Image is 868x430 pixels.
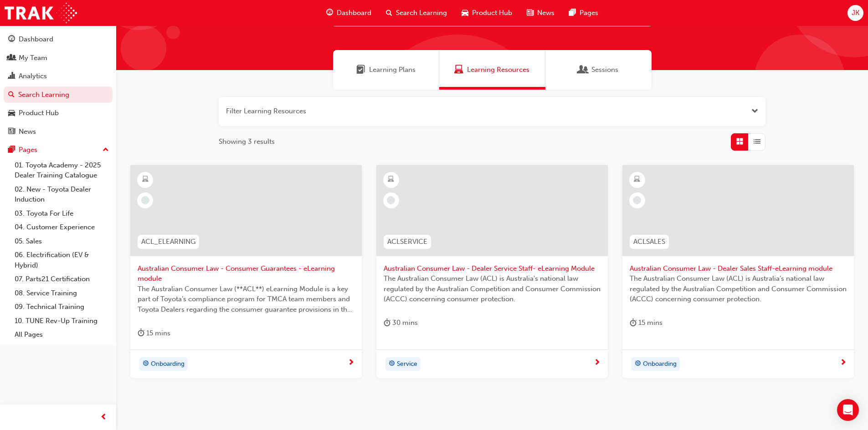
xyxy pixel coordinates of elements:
[348,359,354,367] span: next-icon
[384,317,418,329] div: 30 mins
[467,65,529,75] span: Learning Resources
[386,7,392,19] span: search-icon
[138,284,354,315] span: The Australian Consumer Law (**ACL**) eLearning Module is a key part of Toyota’s compliance progr...
[852,8,859,18] span: JK
[4,142,113,158] button: Pages
[454,65,463,75] span: Learning Resources
[579,65,588,75] span: Sessions
[4,29,113,142] button: DashboardMy TeamAnalyticsSearch LearningProduct HubNews
[633,196,641,204] span: learningRecordVerb_NONE-icon
[635,358,641,370] span: target-icon
[387,237,427,247] span: ACLSERVICE
[19,71,47,81] div: Analytics
[840,359,847,367] span: next-icon
[8,109,15,117] span: car-icon
[319,4,379,22] a: guage-iconDashboard
[847,5,863,21] button: JK
[100,412,107,423] span: prev-icon
[356,65,365,75] span: Learning Plans
[4,105,113,121] a: Product Hub
[376,165,608,378] a: ACLSERVICEAustralian Consumer Law - Dealer Service Staff- eLearning ModuleThe Australian Consumer...
[379,4,454,22] a: search-iconSearch Learning
[138,263,354,284] span: Australian Consumer Law - Consumer Guarantees - eLearning module
[4,68,113,85] a: Analytics
[19,126,36,137] div: News
[384,273,601,304] span: The Australian Consumer Law (ACL) is Australia's national law regulated by the Australian Competi...
[4,31,113,48] a: Dashboard
[8,146,15,154] span: pages-icon
[630,273,847,304] span: The Australian Consumer Law (ACL) is Australia's national law regulated by the Australian Competi...
[333,50,439,90] a: Learning PlansLearning Plans
[643,359,677,369] span: Onboarding
[11,182,113,207] a: 02. New - Toyota Dealer Induction
[11,272,113,286] a: 07. Parts21 Certification
[138,328,144,339] span: duration-icon
[138,328,170,339] div: 15 mins
[545,50,652,90] a: SessionsSessions
[630,317,637,329] span: duration-icon
[19,53,47,63] div: My Team
[634,174,640,186] span: learningResourceType_ELEARNING-icon
[11,328,113,342] a: All Pages
[11,300,113,314] a: 09. Technical Training
[396,8,447,18] span: Search Learning
[387,196,395,204] span: learningRecordVerb_NONE-icon
[388,174,394,186] span: learningResourceType_ELEARNING-icon
[8,128,15,136] span: news-icon
[8,91,15,99] span: search-icon
[633,237,665,247] span: ACLSALES
[4,50,113,66] a: My Team
[11,207,113,221] a: 03. Toyota For Life
[151,359,185,369] span: Onboarding
[397,359,417,369] span: Service
[384,263,601,274] span: Australian Consumer Law - Dealer Service Staff- eLearning Module
[462,7,468,19] span: car-icon
[337,8,371,18] span: Dashboard
[11,286,113,300] a: 08. Service Training
[11,234,113,248] a: 05. Sales
[562,4,606,22] a: pages-iconPages
[591,65,618,75] span: Sessions
[580,8,598,18] span: Pages
[141,196,149,204] span: learningRecordVerb_NONE-icon
[472,8,512,18] span: Product Hub
[19,145,37,155] div: Pages
[11,248,113,272] a: 06. Electrification (EV & Hybrid)
[5,3,77,23] img: Trak
[622,165,854,378] a: ACLSALESAustralian Consumer Law - Dealer Sales Staff-eLearning moduleThe Australian Consumer Law ...
[11,220,113,234] a: 04. Customer Experience
[11,314,113,328] a: 10. TUNE Rev-Up Training
[751,106,758,116] button: Open the filter
[439,50,545,90] a: Learning ResourcesLearning Resources
[8,35,15,44] span: guage-icon
[384,317,390,329] span: duration-icon
[369,65,416,75] span: Learning Plans
[141,237,195,247] span: ACL_ELEARNING
[837,399,859,421] div: Open Intercom Messenger
[754,137,760,147] span: List
[537,8,555,18] span: News
[8,54,15,62] span: people-icon
[19,108,59,118] div: Product Hub
[8,72,15,81] span: chart-icon
[130,165,362,378] a: ACL_ELEARNINGAustralian Consumer Law - Consumer Guarantees - eLearning moduleThe Australian Consu...
[4,123,113,140] a: News
[19,34,53,45] div: Dashboard
[527,7,534,19] span: news-icon
[630,317,663,329] div: 15 mins
[219,137,275,147] span: Showing 3 results
[11,158,113,182] a: 01. Toyota Academy - 2025 Dealer Training Catalogue
[630,263,847,274] span: Australian Consumer Law - Dealer Sales Staff-eLearning module
[389,358,395,370] span: target-icon
[736,137,743,147] span: Grid
[569,7,576,19] span: pages-icon
[519,4,562,22] a: news-iconNews
[326,7,333,19] span: guage-icon
[142,174,149,186] span: learningResourceType_ELEARNING-icon
[4,86,113,103] a: Search Learning
[143,358,149,370] span: target-icon
[454,4,519,22] a: car-iconProduct Hub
